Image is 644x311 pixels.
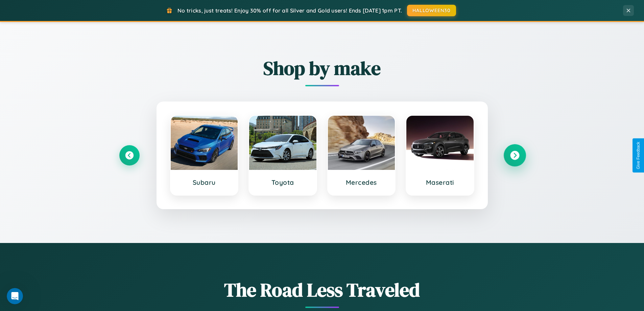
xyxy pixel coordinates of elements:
[177,178,231,186] h3: Subaru
[335,178,388,186] h3: Mercedes
[119,55,525,81] h2: Shop by make
[256,178,310,186] h3: Toyota
[177,7,402,14] span: No tricks, just treats! Enjoy 30% off for all Silver and Gold users! Ends [DATE] 1pm PT.
[413,178,467,186] h3: Maserati
[7,288,23,304] iframe: Intercom live chat
[636,142,641,169] div: Give Feedback
[407,5,456,16] button: HALLOWEEN30
[119,277,525,303] h1: The Road Less Traveled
